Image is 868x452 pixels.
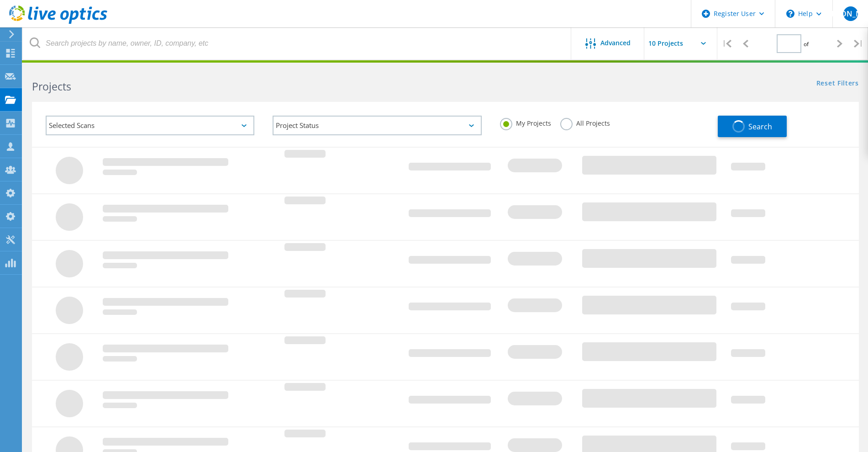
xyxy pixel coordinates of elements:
button: Search [718,116,787,137]
span: Advanced [600,40,631,46]
div: Selected Scans [46,116,254,135]
input: Search projects by name, owner, ID, company, etc [23,27,572,59]
label: All Projects [560,118,610,127]
b: Projects [32,79,71,94]
a: Reset Filters [816,80,859,88]
span: of [804,40,809,48]
span: Search [748,122,772,132]
div: | [849,27,868,60]
div: Project Status [273,116,481,135]
div: | [717,27,736,60]
svg: \n [786,10,794,18]
a: Live Optics Dashboard [9,19,107,26]
label: My Projects [500,118,551,127]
